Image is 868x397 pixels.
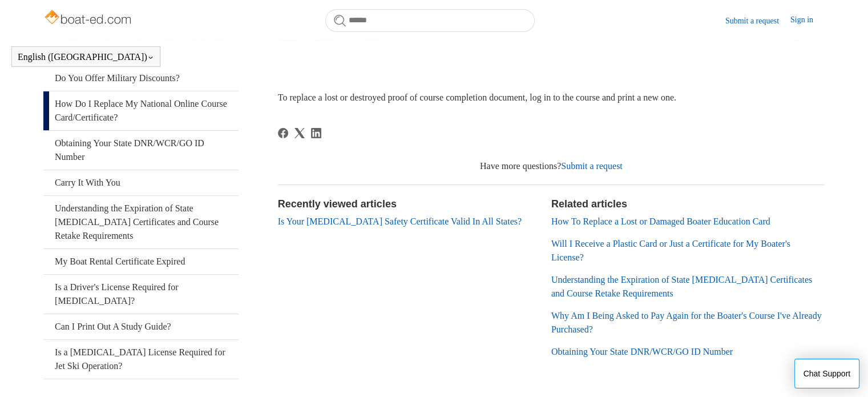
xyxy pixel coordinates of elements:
a: Carry It With You [43,170,239,195]
a: Facebook [278,128,288,138]
a: Can I Print Out A Study Guide? [43,314,239,339]
svg: Share this page on X Corp [294,128,305,138]
a: Obtaining Your State DNR/WCR/GO ID Number [43,131,239,170]
a: LinkedIn [311,128,321,138]
button: English ([GEOGRAPHIC_DATA]) [18,52,154,62]
a: Understanding the Expiration of State [MEDICAL_DATA] Certificates and Course Retake Requirements [43,196,239,248]
a: Why Am I Being Asked to Pay Again for the Boater's Course I've Already Purchased? [551,311,822,334]
input: Search [325,9,535,32]
div: Have more questions? [278,159,825,173]
span: To replace a lost or destroyed proof of course completion document, log in to the course and prin... [278,93,676,102]
a: Understanding the Expiration of State [MEDICAL_DATA] Certificates and Course Retake Requirements [551,275,812,298]
a: Do You Offer Military Discounts? [43,66,239,91]
a: Sign in [790,14,825,27]
a: Will I Receive a Plastic Card or Just a Certificate for My Boater's License? [551,239,790,262]
button: Chat Support [794,359,860,388]
h2: Recently viewed articles [278,197,540,212]
a: My Boat Rental Certificate Expired [43,249,239,274]
svg: Share this page on Facebook [278,128,288,138]
a: Submit a request [725,15,790,27]
a: Is Your [MEDICAL_DATA] Safety Certificate Valid In All States? [278,216,522,226]
a: Obtaining Your State DNR/WCR/GO ID Number [551,347,733,356]
a: Is a Driver's License Required for [MEDICAL_DATA]? [43,275,239,314]
img: Boat-Ed Help Center home page [43,7,134,30]
a: Is a [MEDICAL_DATA] License Required for Jet Ski Operation? [43,340,239,379]
a: How Do I Replace My National Online Course Card/Certificate? [43,91,239,130]
h2: Related articles [551,197,825,212]
a: X Corp [294,128,305,138]
svg: Share this page on LinkedIn [311,128,321,138]
a: Submit a request [561,161,623,171]
a: How To Replace a Lost or Damaged Boater Education Card [551,216,770,226]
